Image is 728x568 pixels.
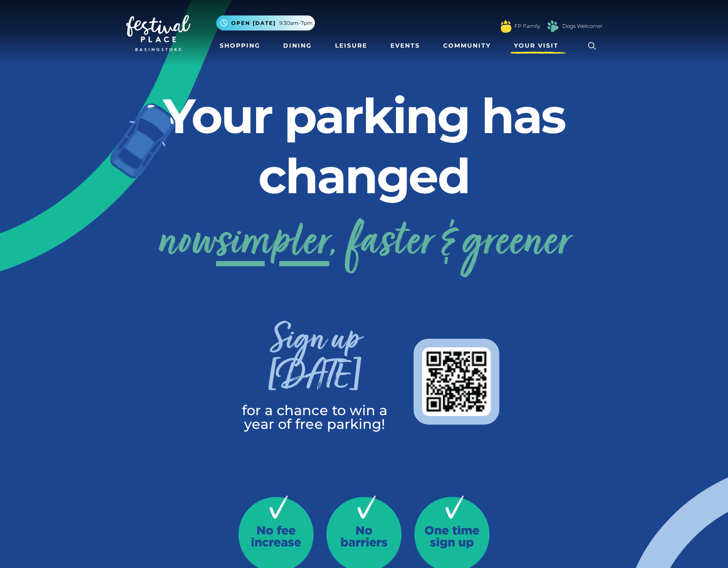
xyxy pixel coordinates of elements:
a: Dogs Welcome! [562,22,602,30]
a: Leisure [332,38,371,54]
h3: Sign up [DATE] [229,323,401,404]
a: Your Visit [511,38,566,54]
span: Open [DATE] [231,19,276,27]
span: simpler [216,209,329,278]
a: Dining [280,38,315,54]
a: Events [387,38,423,54]
img: Festival Place Logo [126,15,190,51]
span: 9.30am-7pm [279,19,313,27]
button: Open [DATE] 9.30am-7pm [216,15,315,30]
h2: Your parking has changed [126,86,602,206]
a: FP Family [514,22,540,30]
a: Community [440,38,494,54]
a: Shopping [216,38,264,54]
a: nowsimpler, faster & greener [158,209,570,278]
p: for a chance to win a year of free parking! [229,404,401,431]
span: Your Visit [514,41,559,50]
